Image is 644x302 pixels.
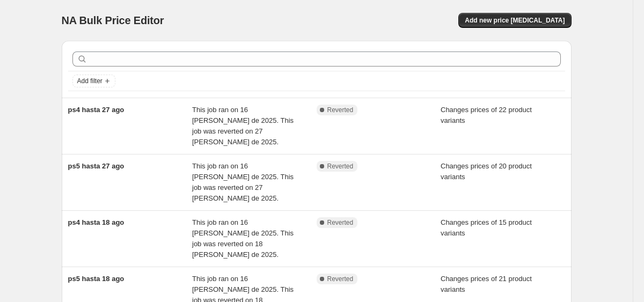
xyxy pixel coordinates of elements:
[192,162,294,202] span: This job ran on 16 [PERSON_NAME] de 2025. This job was reverted on 27 [PERSON_NAME] de 2025.
[68,275,125,283] span: ps5 hasta 18 ago
[441,275,532,293] span: Changes prices of 21 product variants
[327,218,354,227] span: Reverted
[441,218,532,237] span: Changes prices of 15 product variants
[68,218,125,226] span: ps4 hasta 18 ago
[441,106,532,124] span: Changes prices of 22 product variants
[327,275,354,283] span: Reverted
[192,218,294,259] span: This job ran on 16 [PERSON_NAME] de 2025. This job was reverted on 18 [PERSON_NAME] de 2025.
[458,13,571,28] button: Add new price [MEDICAL_DATA]
[72,75,115,87] button: Add filter
[327,106,354,114] span: Reverted
[68,162,125,170] span: ps5 hasta 27 ago
[441,162,532,181] span: Changes prices of 20 product variants
[192,106,294,146] span: This job ran on 16 [PERSON_NAME] de 2025. This job was reverted on 27 [PERSON_NAME] de 2025.
[327,162,354,171] span: Reverted
[62,14,164,26] span: NA Bulk Price Editor
[465,16,565,25] span: Add new price [MEDICAL_DATA]
[68,106,125,114] span: ps4 hasta 27 ago
[77,77,103,85] span: Add filter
